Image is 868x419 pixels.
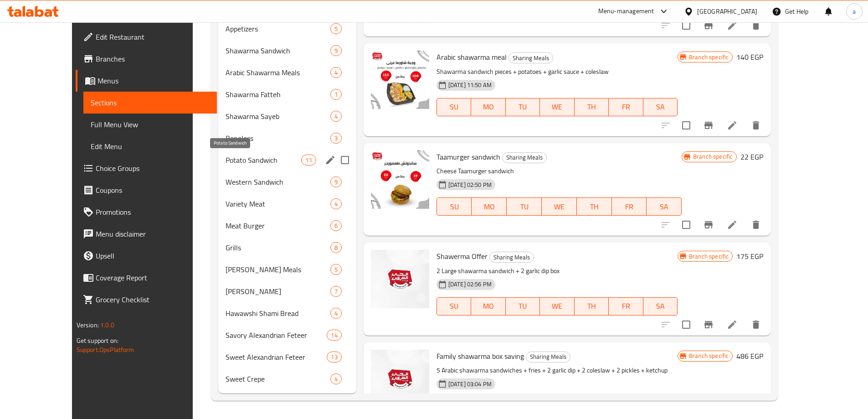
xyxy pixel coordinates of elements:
span: Select to update [677,116,696,135]
button: TH [575,297,609,316]
span: Potato Sandwich [226,155,302,166]
div: items [330,373,342,384]
div: Variety Meat4 [218,193,356,215]
div: Sweet Crepe4 [218,368,356,390]
span: Promotions [96,207,210,217]
p: 5 Arabic shawarma sandwiches + fries + 2 garlic dip + 2 coleslaw + 2 pickles + ketchup [437,365,678,376]
span: 9 [331,178,341,186]
div: [PERSON_NAME] Meals5 [218,259,356,280]
span: Branch specific [685,352,732,360]
span: 4 [331,375,341,383]
span: Select to update [677,215,696,234]
span: Version: [77,319,99,331]
span: 9 [331,47,341,55]
span: Sections [91,97,210,108]
div: Grills8 [218,237,356,259]
button: MO [471,297,505,316]
span: Edit Restaurant [96,31,210,42]
div: items [330,23,342,34]
img: Taamurger sandwich [371,150,429,209]
span: [DATE] 02:50 PM [445,181,495,189]
span: Choice Groups [96,163,210,174]
span: Menus [98,75,210,86]
span: TH [580,200,608,213]
span: Family shawarma box saving [437,349,524,363]
a: Promotions [76,201,217,223]
span: 1 [331,90,341,99]
button: SA [647,197,682,216]
span: Hawawshi Shami Bread [226,308,330,319]
h6: 22 EGP [740,150,763,163]
span: 13 [327,353,341,362]
span: Arabic Shawarma Meals [226,67,330,78]
button: delete [745,314,767,336]
span: 14 [327,331,341,340]
span: MO [475,100,502,114]
p: 2 Large shawarma sandwich + 2 garlic dip box [437,265,678,277]
div: items [327,352,341,362]
span: Branch specific [685,53,732,62]
span: MO [475,200,503,213]
div: Menu-management [598,6,654,17]
img: Shawerma Offer [371,250,429,308]
a: Upsell [76,245,217,267]
span: Taamurger sandwich [437,150,500,164]
span: [PERSON_NAME] [226,286,330,297]
span: 11 [302,156,315,165]
span: Full Menu View [91,119,210,130]
div: [PERSON_NAME]7 [218,280,356,302]
span: Sharing Meals [503,152,546,163]
div: items [330,198,342,209]
span: [DATE] 02:56 PM [445,280,495,289]
span: Grills [226,242,330,253]
div: Savory Alexandrian Feteer14 [218,324,356,346]
div: Meat Burger6 [218,215,356,237]
button: FR [609,98,643,116]
button: Branch-specific-item [698,314,719,336]
span: 4 [331,200,341,208]
span: Upsell [96,250,210,261]
a: Menus [76,70,217,92]
a: Menu disclaimer [76,223,217,245]
a: Edit menu item [727,219,738,230]
img: Family shawarma box saving [371,350,429,408]
div: Sharing Meals [489,252,534,263]
span: Shawarma Fatteh [226,89,330,100]
span: Sweet Alexandrian Feteer [226,352,327,362]
span: Western Sandwich [226,176,330,187]
a: Choice Groups [76,157,217,179]
button: TU [506,98,540,116]
span: a [853,6,856,16]
span: Boneless [226,133,330,144]
span: [DATE] 03:04 PM [445,380,495,388]
div: items [330,111,342,122]
span: FR [612,300,639,313]
span: SA [647,300,674,313]
span: FR [612,100,639,114]
span: Savory Alexandrian Feteer [226,330,327,341]
div: Shawarma Fatteh1 [218,83,356,105]
div: [GEOGRAPHIC_DATA] [697,6,757,16]
a: Full Menu View [83,114,217,135]
a: Edit Menu [83,135,217,157]
span: WE [544,300,570,313]
div: Sharing Meals [526,352,570,362]
span: 5 [331,265,341,274]
span: SU [441,200,468,213]
div: Alexandrian Hawawshi [226,286,330,297]
button: delete [745,214,767,236]
span: SU [441,100,467,114]
span: Meat Burger [226,220,330,231]
button: Branch-specific-item [698,15,719,36]
span: Sharing Meals [490,252,534,263]
span: Shawarma Sandwich [226,45,330,56]
h6: 175 EGP [736,250,763,263]
div: items [330,308,342,319]
button: delete [745,114,767,136]
span: SA [647,100,674,114]
span: 8 [331,243,341,252]
button: SA [643,297,678,316]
